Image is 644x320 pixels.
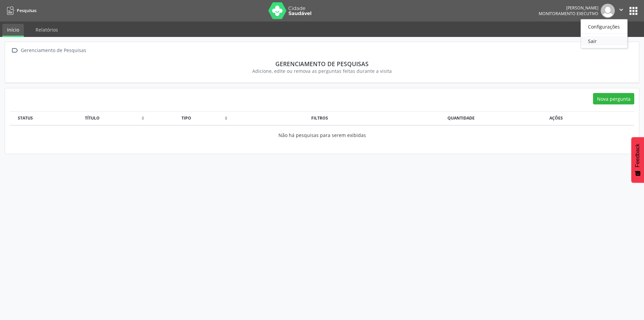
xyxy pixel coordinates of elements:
div: Quantidade [335,115,475,121]
div: Adicione, edite ou remova as perguntas feitas durante a visita [14,67,630,75]
span: Pesquisas [17,8,37,13]
div: Gerenciamento de Pesquisas [14,60,630,67]
img: img [601,4,615,18]
div: Tipo [149,115,223,121]
a: Relatórios [31,24,63,36]
i:  [10,46,19,55]
a: Sair [581,36,627,46]
button: apps [628,5,639,17]
ul:  [581,19,628,48]
span: Monitoramento Executivo [539,11,598,16]
a: Pesquisas [5,5,37,16]
a:  Gerenciamento de Pesquisas [10,46,87,55]
div: Ações [482,115,631,121]
a: Início [2,24,24,37]
div: Filtros [233,115,328,121]
div: Status [13,115,38,121]
button: Feedback - Mostrar pesquisa [631,137,644,183]
div: Título [45,115,140,121]
button:  [615,4,628,18]
span: Feedback [635,144,641,167]
i:  [618,6,625,13]
button: Nova pergunta [593,93,634,104]
a: Configurações [581,22,627,31]
div: [PERSON_NAME] [539,5,598,11]
div: Não há pesquisas para serem exibidas [13,132,631,139]
div: Gerenciamento de Pesquisas [19,46,87,55]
